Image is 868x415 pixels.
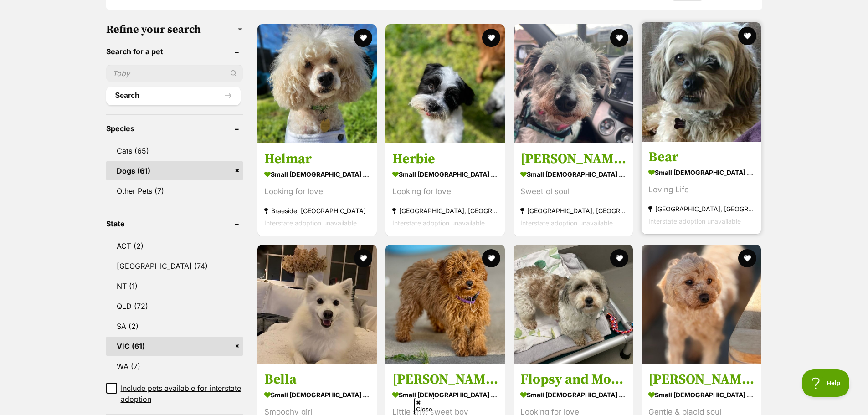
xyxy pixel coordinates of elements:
[648,388,754,401] strong: small [DEMOGRAPHIC_DATA] Dog
[648,149,754,166] h3: Bear
[802,369,850,397] iframe: Help Scout Beacon - Open
[514,143,633,236] a: [PERSON_NAME] small [DEMOGRAPHIC_DATA] Dog Sweet ol soul [GEOGRAPHIC_DATA], [GEOGRAPHIC_DATA] Int...
[264,185,370,198] div: Looking for love
[106,220,243,228] header: State
[106,161,243,180] a: Dogs (61)
[106,277,243,296] a: NT (1)
[354,29,372,47] button: favourite
[257,143,377,236] a: Helmar small [DEMOGRAPHIC_DATA] Dog Looking for love Braeside, [GEOGRAPHIC_DATA] Interstate adopt...
[106,337,243,356] a: VIC (61)
[106,256,243,276] a: [GEOGRAPHIC_DATA] (74)
[106,23,243,36] h3: Refine your search
[482,249,500,267] button: favourite
[514,245,633,364] img: Flopsy and Mopsy - Maltese x Shih Tzu Dog
[106,236,243,256] a: ACT (2)
[520,185,626,198] div: Sweet ol soul
[520,150,626,168] h3: [PERSON_NAME]
[264,168,370,181] strong: small [DEMOGRAPHIC_DATA] Dog
[385,24,505,143] img: Herbie - Maltese x Shih Tzu Dog
[610,29,628,47] button: favourite
[520,205,626,217] strong: [GEOGRAPHIC_DATA], [GEOGRAPHIC_DATA]
[392,219,485,227] span: Interstate adoption unavailable
[648,184,754,196] div: Loving Life
[514,24,633,143] img: Candice - Maltese x Jack Russell Terrier Dog
[414,398,434,414] span: Close
[257,245,377,364] img: Bella - Japanese Spitz Dog
[482,29,500,47] button: favourite
[257,24,377,143] img: Helmar - Poodle Dog
[648,203,754,215] strong: [GEOGRAPHIC_DATA], [GEOGRAPHIC_DATA]
[642,22,761,142] img: Bear - Maltese Dog
[648,217,741,225] span: Interstate adoption unavailable
[264,388,370,401] strong: small [DEMOGRAPHIC_DATA] Dog
[264,371,370,388] h3: Bella
[520,388,626,401] strong: small [DEMOGRAPHIC_DATA] Dog
[106,357,243,376] a: WA (7)
[121,383,243,405] span: Include pets available for interstate adoption
[106,47,243,56] header: Search for a pet
[392,371,498,388] h3: [PERSON_NAME]
[264,150,370,168] h3: Helmar
[392,168,498,181] strong: small [DEMOGRAPHIC_DATA] Dog
[648,166,754,179] strong: small [DEMOGRAPHIC_DATA] Dog
[106,383,243,405] a: Include pets available for interstate adoption
[385,143,505,236] a: Herbie small [DEMOGRAPHIC_DATA] Dog Looking for love [GEOGRAPHIC_DATA], [GEOGRAPHIC_DATA] Interst...
[106,181,243,200] a: Other Pets (7)
[739,27,757,45] button: favourite
[520,168,626,181] strong: small [DEMOGRAPHIC_DATA] Dog
[264,219,357,227] span: Interstate adoption unavailable
[642,142,761,234] a: Bear small [DEMOGRAPHIC_DATA] Dog Loving Life [GEOGRAPHIC_DATA], [GEOGRAPHIC_DATA] Interstate ado...
[520,219,613,227] span: Interstate adoption unavailable
[610,249,628,267] button: favourite
[106,317,243,336] a: SA (2)
[392,185,498,198] div: Looking for love
[106,141,243,160] a: Cats (65)
[520,371,626,388] h3: Flopsy and Mopsy
[642,245,761,364] img: Quinn - Poodle (Miniature) Dog
[106,124,243,133] header: Species
[392,205,498,217] strong: [GEOGRAPHIC_DATA], [GEOGRAPHIC_DATA]
[648,371,754,388] h3: [PERSON_NAME]
[106,297,243,316] a: QLD (72)
[392,150,498,168] h3: Herbie
[739,249,757,267] button: favourite
[392,388,498,401] strong: small [DEMOGRAPHIC_DATA] Dog
[385,245,505,364] img: Quade - Poodle (Toy) Dog
[354,249,372,267] button: favourite
[264,205,370,217] strong: Braeside, [GEOGRAPHIC_DATA]
[106,87,241,105] button: Search
[106,65,243,82] input: Toby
